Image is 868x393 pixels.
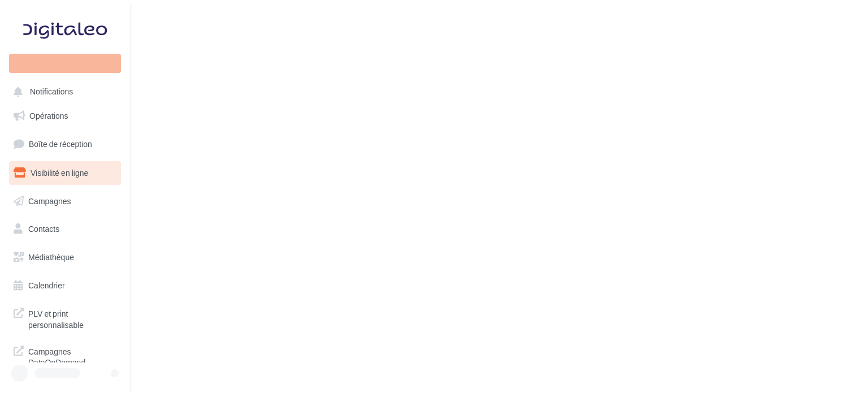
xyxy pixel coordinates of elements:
[7,217,123,241] a: Contacts
[7,132,123,156] a: Boîte de réception
[28,224,59,234] span: Contacts
[28,344,116,368] span: Campagnes DataOnDemand
[30,87,73,97] span: Notifications
[7,339,123,373] a: Campagnes DataOnDemand
[7,104,123,128] a: Opérations
[7,245,123,269] a: Médiathèque
[29,111,68,120] span: Opérations
[7,161,123,185] a: Visibilité en ligne
[28,196,71,205] span: Campagnes
[29,139,92,149] span: Boîte de réception
[28,252,74,262] span: Médiathèque
[28,306,116,330] span: PLV et print personnalisable
[31,168,88,178] span: Visibilité en ligne
[7,301,123,335] a: PLV et print personnalisable
[7,189,123,213] a: Campagnes
[9,54,121,73] div: Nouvelle campagne
[7,274,123,297] a: Calendrier
[28,280,65,290] span: Calendrier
